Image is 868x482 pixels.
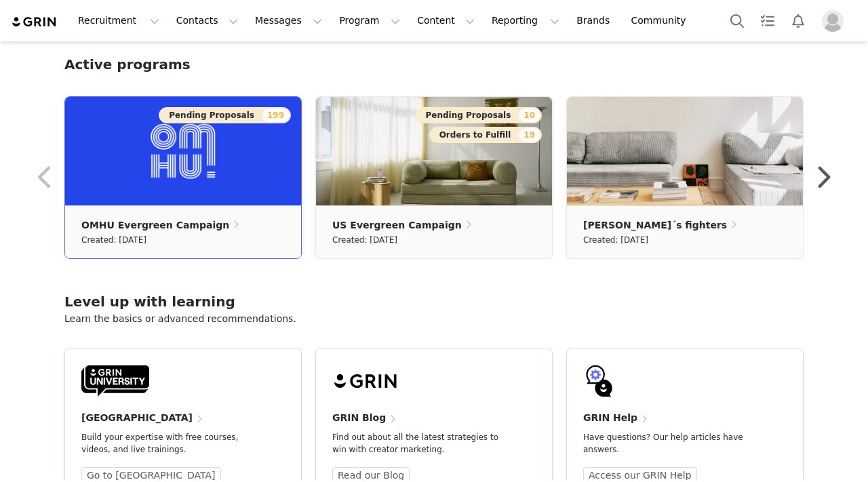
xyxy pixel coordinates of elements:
small: Created: [DATE] [583,233,648,247]
img: placeholder-profile.jpg [822,10,844,32]
p: OMHU Evergreen Campaign [81,218,229,233]
button: Pending Proposals10 [416,107,542,123]
p: Learn the basics or advanced recommendations. [64,312,804,326]
button: Notifications [783,5,813,36]
button: Orders to Fulfill19 [429,127,542,143]
a: Community [623,5,701,36]
img: GRIN-University-Logo-Black.svg [81,365,149,397]
p: US Evergreen Campaign [332,218,462,233]
button: Content [409,5,483,36]
button: Search [722,5,752,36]
img: a6e19d51-82b5-4b4e-88e7-2efb3309c05c.png [65,97,301,205]
img: f2e2d48c-2ec2-4250-8c67-bc603b92a824.png [567,97,803,205]
small: Created: [DATE] [332,233,397,247]
p: Find out about all the latest strategies to win with creator marketing. [332,431,514,456]
a: Brands [568,5,622,36]
button: Contacts [168,5,246,36]
small: Created: [DATE] [81,233,146,247]
img: grin-logo-black.svg [332,365,400,397]
button: Program [331,5,408,36]
button: Profile [814,10,857,32]
img: 7da6b68e-972f-435f-a32b-41a6a0816df0.jpg [316,97,552,205]
p: Have questions? Our help articles have answers. [583,431,765,456]
h4: GRIN Blog [332,411,386,425]
button: Recruitment [70,5,167,36]
h4: GRIN Help [583,411,637,425]
a: Tasks [753,5,783,36]
h4: [GEOGRAPHIC_DATA] [81,411,193,425]
button: Reporting [484,5,568,36]
button: Messages [247,5,330,36]
p: Build your expertise with free courses, videos, and live trainings. [81,431,263,456]
button: Pending Proposals199 [159,107,291,123]
h2: Active programs [64,54,191,75]
p: [PERSON_NAME]´s fighters [583,218,727,233]
img: GRIN-help-icon.svg [583,365,616,397]
h2: Level up with learning [64,292,804,312]
img: grin logo [11,16,58,28]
